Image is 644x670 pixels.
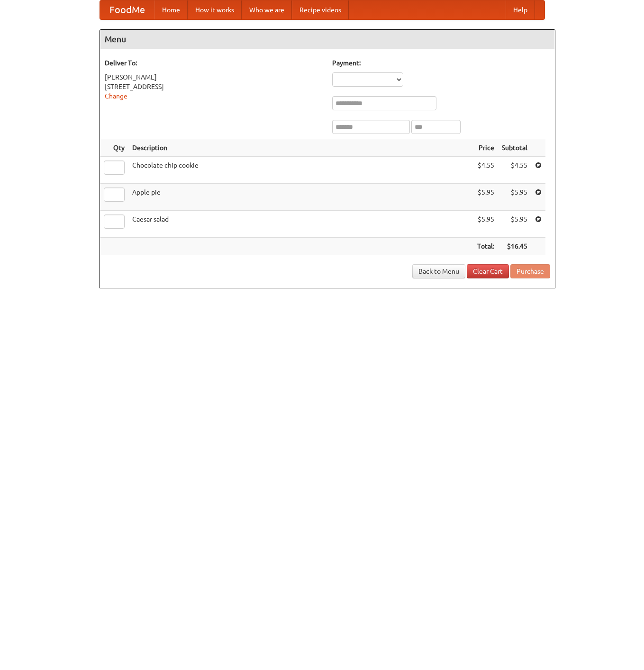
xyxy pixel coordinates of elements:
[105,72,323,82] div: [PERSON_NAME]
[498,139,531,157] th: Subtotal
[498,211,531,238] td: $5.95
[473,139,498,157] th: Price
[412,264,465,278] a: Back to Menu
[128,157,473,184] td: Chocolate chip cookie
[100,30,555,49] h4: Menu
[473,238,498,255] th: Total:
[498,157,531,184] td: $4.55
[292,0,349,19] a: Recipe videos
[498,238,531,255] th: $16.45
[128,139,473,157] th: Description
[242,0,292,19] a: Who we are
[473,184,498,211] td: $5.95
[105,82,323,91] div: [STREET_ADDRESS]
[498,184,531,211] td: $5.95
[332,58,550,68] h5: Payment:
[100,0,154,19] a: FoodMe
[105,58,323,68] h5: Deliver To:
[105,92,127,100] a: Change
[128,211,473,238] td: Caesar salad
[510,264,550,278] button: Purchase
[188,0,242,19] a: How it works
[473,157,498,184] td: $4.55
[100,139,128,157] th: Qty
[506,0,535,19] a: Help
[467,264,509,278] a: Clear Cart
[154,0,188,19] a: Home
[128,184,473,211] td: Apple pie
[473,211,498,238] td: $5.95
